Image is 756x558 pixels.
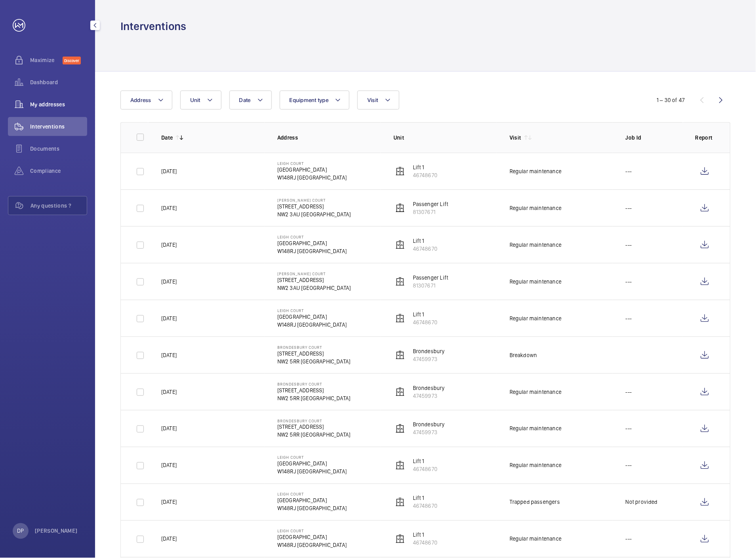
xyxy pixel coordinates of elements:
[277,161,347,166] p: Leigh Court
[277,239,347,247] p: [GEOGRAPHIC_DATA]
[413,245,437,253] p: 46748670
[30,123,87,131] span: Interventions
[35,527,78,535] p: [PERSON_NAME]
[367,97,378,103] span: Visit
[395,314,405,323] img: elevator.svg
[510,134,521,142] p: Visit
[277,529,347,533] p: Leigh Court
[413,274,449,282] p: Passenger Lift
[626,535,632,543] p: ---
[277,271,351,276] p: [PERSON_NAME] Court
[280,91,350,110] button: Equipment type
[120,19,186,34] h1: Interventions
[30,78,87,86] span: Dashboard
[161,462,177,469] p: [DATE]
[413,392,445,400] p: 47459973
[413,355,445,363] p: 47459973
[413,502,437,510] p: 46748670
[395,461,405,470] img: elevator.svg
[395,350,405,360] img: elevator.svg
[413,421,445,429] p: Brondesbury
[413,318,437,326] p: 46748670
[510,425,561,433] div: Regular maintenance
[393,134,497,142] p: Unit
[277,492,347,497] p: Leigh Court
[626,278,632,286] p: ---
[277,350,351,357] p: [STREET_ADDRESS]
[30,100,87,108] span: My addresses
[395,387,405,397] img: elevator.svg
[277,174,347,182] p: W148RJ [GEOGRAPHIC_DATA]
[626,134,683,142] p: Job Id
[413,310,437,318] p: Lift 1
[510,241,561,249] div: Regular maintenance
[277,497,347,505] p: [GEOGRAPHIC_DATA]
[277,321,347,329] p: W148RJ [GEOGRAPHIC_DATA]
[626,462,632,469] p: ---
[695,134,714,142] p: Report
[626,388,632,396] p: ---
[510,314,561,322] div: Regular maintenance
[277,202,351,210] p: [STREET_ADDRESS]
[239,97,251,103] span: Date
[277,235,347,239] p: Leigh Court
[31,202,87,210] span: Any questions ?
[657,96,685,104] div: 1 – 30 of 47
[290,97,329,103] span: Equipment type
[277,382,351,386] p: Brondesbury Court
[510,388,561,396] div: Regular maintenance
[277,505,347,513] p: W148RJ [GEOGRAPHIC_DATA]
[277,210,351,218] p: NW2 3AU [GEOGRAPHIC_DATA]
[277,423,351,431] p: [STREET_ADDRESS]
[413,208,449,216] p: 81307671
[161,314,177,322] p: [DATE]
[395,240,405,250] img: elevator.svg
[510,498,560,506] div: Trapped passengers
[161,351,177,359] p: [DATE]
[510,351,537,359] div: Breakdown
[395,424,405,433] img: elevator.svg
[277,134,381,142] p: Address
[277,541,347,549] p: W148RJ [GEOGRAPHIC_DATA]
[395,534,405,544] img: elevator.svg
[161,498,177,506] p: [DATE]
[626,425,632,433] p: ---
[413,465,437,473] p: 46748670
[413,384,445,392] p: Brondesbury
[413,429,445,437] p: 47459973
[277,460,347,468] p: [GEOGRAPHIC_DATA]
[510,535,561,543] div: Regular maintenance
[30,145,87,153] span: Documents
[277,166,347,174] p: [GEOGRAPHIC_DATA]
[395,277,405,286] img: elevator.svg
[190,97,200,103] span: Unit
[413,282,449,289] p: 81307671
[395,166,405,176] img: elevator.svg
[161,134,173,142] p: Date
[130,97,151,103] span: Address
[229,91,272,110] button: Date
[626,241,632,249] p: ---
[277,308,347,313] p: Leigh Court
[63,57,81,64] span: Discover
[277,247,347,255] p: W148RJ [GEOGRAPHIC_DATA]
[277,198,351,202] p: [PERSON_NAME] Court
[277,455,347,460] p: Leigh Court
[180,91,221,110] button: Unit
[413,458,437,465] p: Lift 1
[626,167,632,175] p: ---
[626,204,632,212] p: ---
[277,313,347,321] p: [GEOGRAPHIC_DATA]
[395,203,405,213] img: elevator.svg
[161,425,177,433] p: [DATE]
[120,91,172,110] button: Address
[30,167,87,175] span: Compliance
[161,278,177,286] p: [DATE]
[277,431,351,439] p: NW2 5RR [GEOGRAPHIC_DATA]
[277,386,351,394] p: [STREET_ADDRESS]
[161,535,177,543] p: [DATE]
[413,531,437,539] p: Lift 1
[413,171,437,179] p: 46748670
[161,388,177,396] p: [DATE]
[30,56,63,64] span: Maximize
